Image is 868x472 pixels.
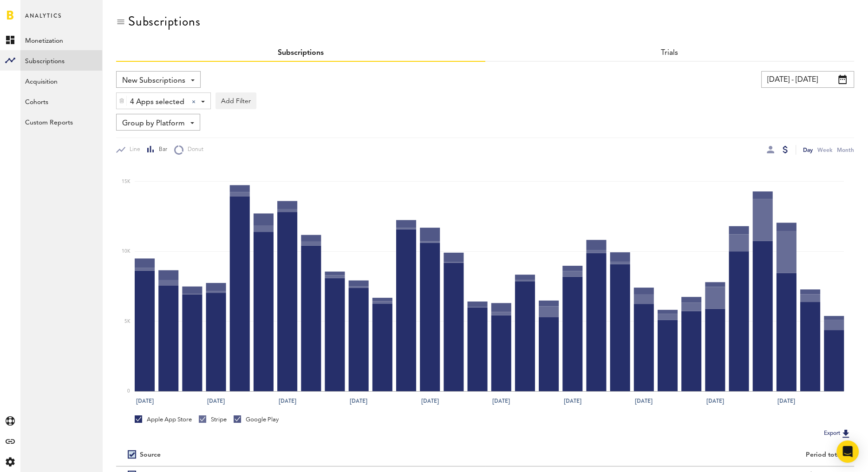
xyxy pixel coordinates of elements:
div: Open Intercom Messenger [836,440,859,463]
span: Line [125,146,140,154]
text: 15K [122,179,131,184]
div: Month [837,145,854,155]
text: [DATE] [635,397,653,405]
span: New Subscriptions [122,73,185,89]
div: Week [817,145,832,155]
text: [DATE] [706,397,724,405]
text: [DATE] [492,397,510,405]
text: 5K [124,319,131,324]
button: Export [821,427,854,439]
img: trash_awesome_blue.svg [119,98,124,104]
span: Group by Platform [122,116,185,131]
text: 0 [127,389,130,394]
a: Cohorts [20,91,102,111]
div: Day [803,145,813,155]
a: Subscriptions [20,50,102,71]
a: Monetization [20,30,102,50]
span: 4 Apps selected [130,94,184,110]
text: [DATE] [207,397,225,405]
text: 10K [122,249,131,254]
div: Stripe [199,415,227,424]
text: [DATE] [136,397,154,405]
div: Apple App Store [135,415,192,424]
div: Delete [117,93,127,109]
div: Clear [192,100,196,104]
a: Custom Reports [20,111,102,132]
a: Subscriptions [278,49,324,57]
span: Analytics [25,10,62,30]
button: Add Filter [215,92,256,109]
text: [DATE] [350,397,367,405]
div: Period total [497,451,843,459]
text: [DATE] [421,397,439,405]
div: Subscriptions [128,14,200,29]
a: Acquisition [20,71,102,91]
text: [DATE] [564,397,581,405]
span: Bar [155,146,167,154]
text: [DATE] [279,397,296,405]
a: Trials [661,49,678,57]
span: Donut [183,146,203,154]
img: Export [840,428,851,439]
span: Support [20,7,53,15]
div: Google Play [234,415,279,424]
text: [DATE] [778,397,796,405]
div: Source [140,451,161,459]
